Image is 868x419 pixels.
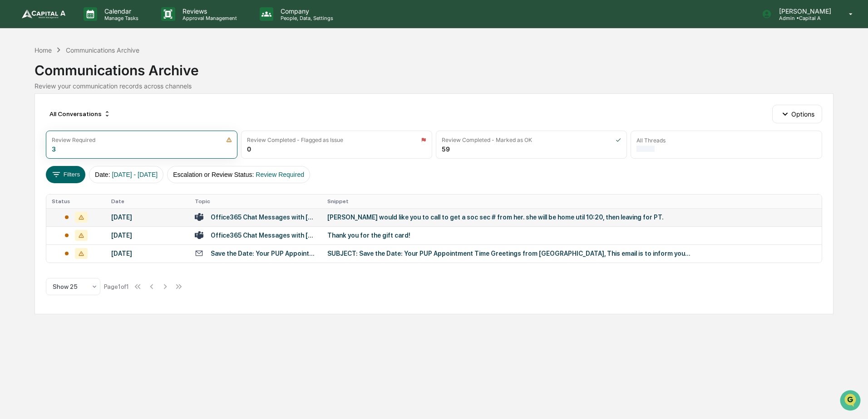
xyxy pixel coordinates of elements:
[189,195,322,208] th: Topic
[97,7,143,15] p: Calendar
[75,114,113,123] span: Attestations
[772,105,822,123] button: Options
[24,41,150,51] input: Clear
[35,55,833,78] div: Communications Archive
[327,214,690,221] div: [PERSON_NAME] would like you to call to get a soc sec # from her. she will be home util 10:20, th...
[211,250,316,257] div: Save the Date: Your PUP Appointment Time
[66,46,139,54] div: Communications Archive
[18,132,57,141] span: Data Lookup
[616,137,621,143] img: icon
[273,15,338,21] p: People, Data, Settings
[247,145,251,153] div: 0
[46,107,114,121] div: All Conversations
[9,115,16,122] div: 🖐️
[52,136,95,143] div: Review Required
[9,19,165,34] p: How can we help?
[273,7,338,15] p: Company
[62,111,116,127] a: 🗄️Attestations
[211,214,316,221] div: Office365 Chat Messages with [PERSON_NAME], CRPC™, AIF®, [PERSON_NAME] on [DATE]
[327,250,690,257] div: SUBJECT: Save the Date: Your PUP Appointment Time Greetings from [GEOGRAPHIC_DATA], This email is...
[35,46,52,54] div: Home
[31,78,115,86] div: We're available if you need us!
[256,171,304,178] span: Review Required
[111,250,184,257] div: [DATE]
[90,154,110,161] span: Pylon
[112,171,158,178] span: [DATE] - [DATE]
[175,15,242,21] p: Approval Management
[9,132,16,140] div: 🔎
[772,15,836,21] p: Admin • Capital A
[839,389,863,414] iframe: Open customer support
[66,115,73,122] div: 🗄️
[211,232,316,239] div: Office365 Chat Messages with [PERSON_NAME], [PERSON_NAME], CPA on [DATE]
[46,166,85,183] button: Filters
[167,166,310,183] button: Escalation or Review Status:Review Required
[5,111,62,127] a: 🖐️Preclearance
[64,153,110,161] a: Powered byPylon
[35,82,833,90] div: Review your communication records across channels
[18,114,59,123] span: Preclearance
[226,137,232,143] img: icon
[636,137,666,144] div: All Threads
[247,136,343,143] div: Review Completed - Flagged as Issue
[5,128,61,144] a: 🔎Data Lookup
[111,232,184,239] div: [DATE]
[442,136,532,143] div: Review Completed - Marked as OK
[52,145,56,153] div: 3
[175,7,242,15] p: Reviews
[442,145,450,153] div: 59
[104,283,129,290] div: Page 1 of 1
[46,195,105,208] th: Status
[22,10,65,19] img: logo
[421,137,426,143] img: icon
[89,166,163,183] button: Date:[DATE] - [DATE]
[322,195,821,208] th: Snippet
[106,195,189,208] th: Date
[111,214,184,221] div: [DATE]
[97,15,143,21] p: Manage Tasks
[9,69,25,86] img: 1746055101610-c473b297-6a78-478c-a979-82029cc54cd1
[772,7,836,15] p: [PERSON_NAME]
[154,72,165,83] button: Start new chat
[327,232,690,239] div: Thank you for the gift card!
[31,69,149,78] div: Start new chat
